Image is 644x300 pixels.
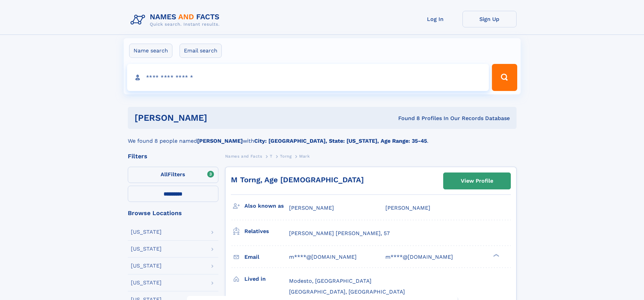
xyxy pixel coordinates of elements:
[244,251,289,263] h3: Email
[254,138,427,144] b: City: [GEOGRAPHIC_DATA], State: [US_STATE], Age Range: 35-45
[303,115,510,122] div: Found 8 Profiles In Our Records Database
[135,114,303,122] h1: [PERSON_NAME]
[197,138,243,144] b: [PERSON_NAME]
[385,205,430,211] span: [PERSON_NAME]
[289,230,390,237] a: [PERSON_NAME] [PERSON_NAME], 57
[270,154,272,159] span: T
[128,129,517,145] div: We found 8 people named with .
[128,210,218,216] div: Browse Locations
[225,152,262,160] a: Names and Facts
[289,278,372,284] span: Modesto, [GEOGRAPHIC_DATA]
[129,44,172,58] label: Name search
[270,152,272,160] a: T
[462,11,517,27] a: Sign Up
[492,64,517,91] button: Search Button
[131,280,162,285] div: [US_STATE]
[180,44,222,58] label: Email search
[244,200,289,212] h3: Also known as
[280,152,291,160] a: Torng
[128,11,225,29] img: Logo Names and Facts
[244,226,289,237] h3: Relatives
[461,173,493,189] div: View Profile
[408,11,462,27] a: Log In
[244,273,289,285] h3: Lived in
[280,154,291,159] span: Torng
[128,167,218,183] label: Filters
[128,153,218,159] div: Filters
[231,176,364,184] a: M Torng, Age [DEMOGRAPHIC_DATA]
[289,289,405,295] span: [GEOGRAPHIC_DATA], [GEOGRAPHIC_DATA]
[127,64,489,91] input: search input
[299,154,310,159] span: Mark
[131,246,162,252] div: [US_STATE]
[131,263,162,269] div: [US_STATE]
[444,173,510,189] a: View Profile
[289,205,334,211] span: [PERSON_NAME]
[131,229,162,235] div: [US_STATE]
[492,253,500,257] div: ❯
[161,171,168,178] span: All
